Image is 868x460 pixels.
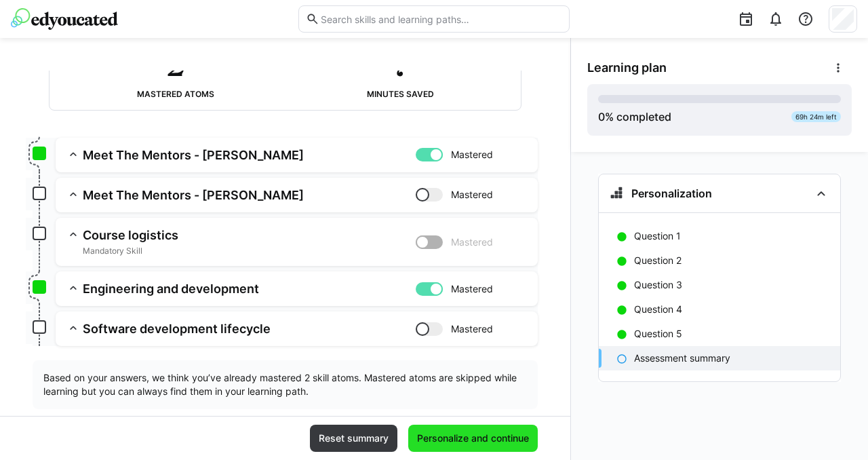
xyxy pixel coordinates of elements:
[33,360,538,409] div: Based on your answers, we think you’ve already mastered 2 skill atoms. Mastered atoms are skipped...
[367,90,434,99] div: Minutes saved
[83,246,416,256] span: Mandatory Skill
[634,254,682,267] p: Question 2
[83,187,416,203] h3: Meet The Mentors - [PERSON_NAME]
[587,60,667,75] span: Learning plan
[317,432,391,445] span: Reset summary
[137,90,214,99] div: Mastered atoms
[310,425,397,452] button: Reset summary
[83,227,416,243] h3: Course logistics
[83,321,416,337] h3: Software development lifecycle
[83,147,416,163] h3: Meet The Mentors - [PERSON_NAME]
[392,45,408,84] h2: 7
[598,109,671,125] div: % completed
[634,327,682,341] p: Question 5
[634,229,681,243] p: Question 1
[451,235,493,249] span: Mastered
[634,278,682,292] p: Question 3
[791,111,841,122] div: 69h 24m left
[408,425,538,452] button: Personalize and continue
[451,148,493,161] span: Mastered
[631,187,712,200] h3: Personalization
[451,282,493,296] span: Mastered
[167,45,184,84] h2: 2
[83,281,416,296] h3: Engineering and development
[451,188,493,202] span: Mastered
[451,322,493,336] span: Mastered
[634,351,730,365] p: Assessment summary
[598,110,605,123] span: 0
[319,13,562,25] input: Search skills and learning paths…
[415,432,531,445] span: Personalize and continue
[634,303,682,316] p: Question 4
